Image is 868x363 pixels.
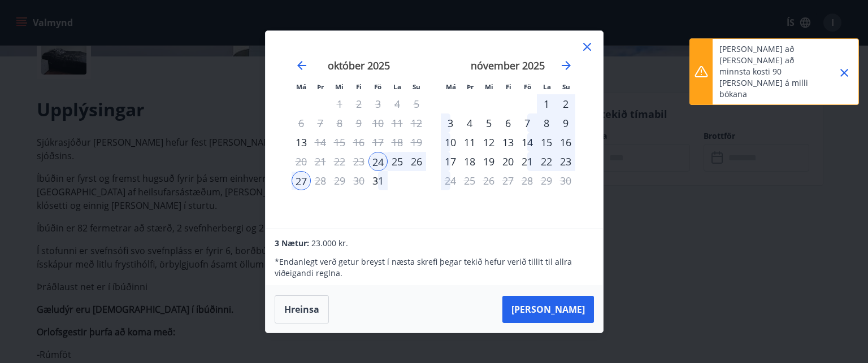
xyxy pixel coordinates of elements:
td: Choose föstudagur, 14. nóvember 2025 as your check-out date. It’s available. [518,133,537,152]
div: 18 [460,152,479,171]
small: La [393,82,401,91]
td: Choose miðvikudagur, 5. nóvember 2025 as your check-out date. It’s available. [479,113,498,133]
td: Not available. sunnudagur, 30. nóvember 2025 [556,171,575,190]
td: Not available. laugardagur, 11. október 2025 [388,113,407,133]
div: 21 [518,152,537,171]
div: 10 [441,133,460,152]
td: Selected. sunnudagur, 26. október 2025 [407,152,426,171]
td: Not available. fimmtudagur, 9. október 2025 [349,113,368,133]
div: 5 [479,113,498,133]
td: Choose þriðjudagur, 14. október 2025 as your check-out date. It’s available. [311,133,330,152]
td: Choose miðvikudagur, 19. nóvember 2025 as your check-out date. It’s available. [479,152,498,171]
div: 20 [498,152,518,171]
div: 12 [479,133,498,152]
small: Mi [335,82,344,91]
td: Choose laugardagur, 8. nóvember 2025 as your check-out date. It’s available. [537,113,556,133]
td: Choose sunnudagur, 23. nóvember 2025 as your check-out date. It’s available. [556,152,575,171]
td: Not available. fimmtudagur, 2. október 2025 [349,94,368,113]
div: Aðeins innritun í boði [292,133,311,152]
button: Hreinsa [275,295,329,323]
small: Má [446,82,456,91]
span: 23.000 kr. [311,238,348,248]
td: Not available. fimmtudagur, 23. október 2025 [349,152,368,171]
div: Move forward to switch to the next month. [559,59,573,72]
button: Close [835,63,854,82]
p: [PERSON_NAME] að [PERSON_NAME] að minnsta kosti 90 [PERSON_NAME] á milli bókana [719,43,819,100]
div: 15 [537,133,556,152]
div: Aðeins innritun í boði [368,171,388,190]
small: Þr [467,82,474,91]
div: 17 [441,152,460,171]
td: Not available. föstudagur, 3. október 2025 [368,94,388,113]
td: Choose mánudagur, 3. nóvember 2025 as your check-out date. It’s available. [441,113,460,133]
td: Not available. miðvikudagur, 22. október 2025 [330,152,349,171]
td: Not available. laugardagur, 29. nóvember 2025 [537,171,556,190]
small: Fi [356,82,362,91]
td: Selected. laugardagur, 25. október 2025 [388,152,407,171]
small: La [543,82,551,91]
td: Not available. sunnudagur, 5. október 2025 [407,94,426,113]
td: Not available. fimmtudagur, 16. október 2025 [349,133,368,152]
td: Choose þriðjudagur, 11. nóvember 2025 as your check-out date. It’s available. [460,133,479,152]
small: Mi [485,82,493,91]
div: 3 [441,113,460,133]
td: Choose laugardagur, 15. nóvember 2025 as your check-out date. It’s available. [537,133,556,152]
td: Not available. föstudagur, 28. nóvember 2025 [518,171,537,190]
td: Not available. laugardagur, 18. október 2025 [388,133,407,152]
td: Choose laugardagur, 1. nóvember 2025 as your check-out date. It’s available. [537,94,556,113]
td: Not available. miðvikudagur, 15. október 2025 [330,133,349,152]
div: Aðeins útritun í boði [311,133,330,152]
strong: október 2025 [328,59,390,72]
div: Aðeins útritun í boði [292,171,311,190]
div: 9 [556,113,575,133]
td: Selected as end date. mánudagur, 27. október 2025 [292,171,311,190]
td: Choose föstudagur, 7. nóvember 2025 as your check-out date. It’s available. [518,113,537,133]
div: Calendar [279,45,589,215]
td: Not available. mánudagur, 20. október 2025 [292,152,311,171]
td: Not available. föstudagur, 17. október 2025 [368,133,388,152]
small: Su [413,82,420,91]
div: Move backward to switch to the previous month. [295,59,309,72]
strong: nóvember 2025 [471,59,545,72]
small: Þr [317,82,324,91]
td: Not available. miðvikudagur, 8. október 2025 [330,113,349,133]
div: 11 [460,133,479,152]
td: Choose föstudagur, 21. nóvember 2025 as your check-out date. It’s available. [518,152,537,171]
td: Not available. þriðjudagur, 7. október 2025 [311,113,330,133]
td: Choose miðvikudagur, 12. nóvember 2025 as your check-out date. It’s available. [479,133,498,152]
td: Choose mánudagur, 24. nóvember 2025 as your check-out date. It’s available. [441,171,460,190]
div: 2 [556,94,575,113]
td: Choose fimmtudagur, 20. nóvember 2025 as your check-out date. It’s available. [498,152,518,171]
div: 14 [518,133,537,152]
td: Not available. þriðjudagur, 25. nóvember 2025 [460,171,479,190]
div: 23 [556,152,575,171]
td: Selected as start date. föstudagur, 24. október 2025 [368,152,388,171]
td: Choose sunnudagur, 2. nóvember 2025 as your check-out date. It’s available. [556,94,575,113]
div: 6 [498,113,518,133]
small: Má [296,82,306,91]
small: Fö [374,82,381,91]
td: Not available. sunnudagur, 12. október 2025 [407,113,426,133]
div: Aðeins innritun í boði [368,152,388,171]
div: 8 [537,113,556,133]
td: Not available. þriðjudagur, 21. október 2025 [311,152,330,171]
td: Choose þriðjudagur, 18. nóvember 2025 as your check-out date. It’s available. [460,152,479,171]
td: Choose sunnudagur, 9. nóvember 2025 as your check-out date. It’s available. [556,113,575,133]
button: [PERSON_NAME] [502,296,594,323]
td: Choose þriðjudagur, 4. nóvember 2025 as your check-out date. It’s available. [460,113,479,133]
div: 26 [407,152,426,171]
span: 3 Nætur: [275,238,309,248]
div: 25 [388,152,407,171]
div: 19 [479,152,498,171]
td: Not available. föstudagur, 10. október 2025 [368,113,388,133]
small: Fi [506,82,511,91]
td: Not available. laugardagur, 4. október 2025 [388,94,407,113]
div: 22 [537,152,556,171]
td: Not available. miðvikudagur, 1. október 2025 [330,94,349,113]
td: Not available. þriðjudagur, 28. október 2025 [311,171,330,190]
td: Choose mánudagur, 13. október 2025 as your check-out date. It’s available. [292,133,311,152]
td: Not available. sunnudagur, 19. október 2025 [407,133,426,152]
p: * Endanlegt verð getur breyst í næsta skrefi þegar tekið hefur verið tillit til allra viðeigandi ... [275,256,593,279]
td: Not available. miðvikudagur, 26. nóvember 2025 [479,171,498,190]
div: 16 [556,133,575,152]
